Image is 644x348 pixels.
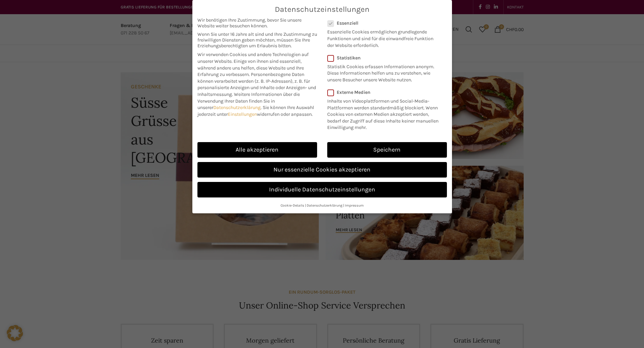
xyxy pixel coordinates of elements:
p: Inhalte von Videoplattformen und Social-Media-Plattformen werden standardmäßig blockiert. Wenn Co... [327,95,443,131]
a: Datenschutzerklärung [307,203,342,208]
a: Alle akzeptieren [197,142,317,158]
label: Essenziell [327,20,438,26]
span: Wir benötigen Ihre Zustimmung, bevor Sie unsere Website weiter besuchen können. [197,17,317,29]
a: Speichern [327,142,447,158]
label: Externe Medien [327,89,443,95]
span: Datenschutzeinstellungen [275,5,369,14]
label: Statistiken [327,55,438,61]
a: Nur essenzielle Cookies akzeptieren [197,162,447,178]
a: Cookie-Details [281,203,304,208]
a: Einstellungen [228,111,257,117]
span: Wenn Sie unter 16 Jahre alt sind und Ihre Zustimmung zu freiwilligen Diensten geben möchten, müss... [197,31,317,49]
span: Sie können Ihre Auswahl jederzeit unter widerrufen oder anpassen. [197,105,314,117]
p: Statistik Cookies erfassen Informationen anonym. Diese Informationen helfen uns zu verstehen, wie... [327,61,438,83]
a: Impressum [345,203,364,208]
span: Personenbezogene Daten können verarbeitet werden (z. B. IP-Adressen), z. B. für personalisierte A... [197,72,316,97]
a: Individuelle Datenschutzeinstellungen [197,182,447,197]
p: Essenzielle Cookies ermöglichen grundlegende Funktionen und sind für die einwandfreie Funktion de... [327,26,438,49]
span: Wir verwenden Cookies und andere Technologien auf unserer Website. Einige von ihnen sind essenzie... [197,52,309,77]
span: Weitere Informationen über die Verwendung Ihrer Daten finden Sie in unserer . [197,91,300,110]
a: Datenschutzerklärung [213,105,261,110]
